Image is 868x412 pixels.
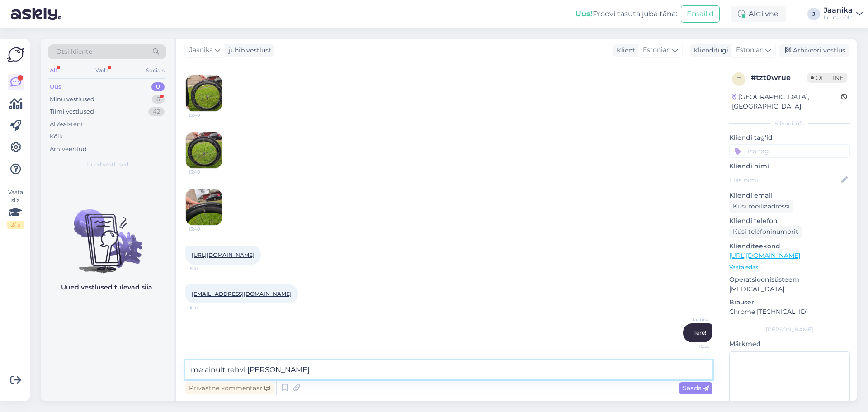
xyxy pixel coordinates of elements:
[50,132,63,141] div: Kõik
[824,14,853,21] div: Luutar OÜ
[729,263,850,271] p: Vaata edasi ...
[192,251,255,258] a: [URL][DOMAIN_NAME]
[41,193,174,275] img: No chats
[50,107,94,116] div: Tiimi vestlused
[807,73,847,83] span: Offline
[779,44,849,57] div: Arhiveeri vestlus
[186,189,222,225] img: Attachment
[751,72,807,83] div: # tzt0wrue
[185,360,712,379] textarea: me ainult rehvi [PERSON_NAME]
[189,226,222,232] span: 15:40
[730,175,840,185] input: Lisa nimi
[729,133,850,142] p: Kliendi tag'id
[186,132,222,168] img: Attachment
[729,216,850,226] p: Kliendi telefon
[681,5,720,23] button: Emailid
[729,307,850,317] p: Chrome [TECHNICAL_ID]
[729,242,850,251] p: Klienditeekond
[729,191,850,200] p: Kliendi email
[732,92,841,111] div: [GEOGRAPHIC_DATA], [GEOGRAPHIC_DATA]
[50,82,61,91] div: Uus
[61,283,154,292] p: Uued vestlused tulevad siia.
[729,284,850,294] p: [MEDICAL_DATA]
[50,120,83,129] div: AI Assistent
[7,46,24,63] img: Askly Logo
[7,221,24,229] div: 2 / 3
[729,200,793,213] div: Küsi meiliaadressi
[48,65,58,76] div: All
[729,326,850,334] div: [PERSON_NAME]
[189,112,222,118] span: 15:40
[676,343,710,350] span: 15:55
[690,46,728,55] div: Klienditugi
[576,9,593,18] b: Uus!
[188,304,222,311] span: 15:41
[186,75,222,111] img: Attachment
[613,46,635,55] div: Klient
[693,329,706,336] span: Tere!
[729,251,800,260] a: [URL][DOMAIN_NAME]
[576,9,677,19] div: Proovi tasuta juba täna:
[144,65,166,76] div: Socials
[729,226,802,238] div: Küsi telefoninumbrit
[676,316,710,323] span: Jaanika
[185,382,274,394] div: Privaatne kommentaar
[729,298,850,307] p: Brauser
[192,290,292,297] a: [EMAIL_ADDRESS][DOMAIN_NAME]
[736,45,764,55] span: Estonian
[189,169,222,175] span: 15:40
[152,95,165,104] div: 6
[50,145,87,154] div: Arhiveeritud
[643,45,670,55] span: Estonian
[824,7,853,14] div: Jaanika
[7,188,24,229] div: Vaata siia
[729,161,850,171] p: Kliendi nimi
[86,161,128,169] span: Uued vestlused
[151,82,165,91] div: 0
[50,95,94,104] div: Minu vestlused
[729,275,850,284] p: Operatsioonisüsteem
[807,8,820,20] div: J
[731,6,786,22] div: Aktiivne
[729,144,850,158] input: Lisa tag
[737,76,741,82] span: t
[94,65,109,76] div: Web
[824,7,863,21] a: JaanikaLuutar OÜ
[729,339,850,349] p: Märkmed
[729,119,850,128] div: Kliendi info
[225,46,271,55] div: juhib vestlust
[188,265,222,272] span: 15:41
[683,384,709,392] span: Saada
[148,107,165,116] div: 42
[56,47,92,57] span: Otsi kliente
[189,45,213,55] span: Jaanika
